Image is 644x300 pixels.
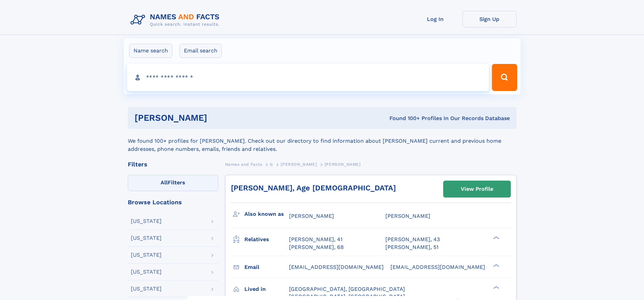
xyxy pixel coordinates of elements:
[128,175,218,191] label: Filters
[408,11,462,27] a: Log In
[161,179,168,186] span: All
[225,160,262,168] a: Names and Facts
[244,208,289,220] h3: Also known as
[135,114,299,122] h1: [PERSON_NAME]
[231,184,396,192] a: [PERSON_NAME], Age [DEMOGRAPHIC_DATA]
[244,283,289,295] h3: Lived in
[298,115,510,122] div: Found 100+ Profiles In Our Records Database
[289,286,405,292] span: [GEOGRAPHIC_DATA], [GEOGRAPHIC_DATA]
[128,199,218,205] div: Browse Locations
[131,286,162,292] div: [US_STATE]
[492,236,500,240] div: ❯
[461,181,493,197] div: View Profile
[289,213,334,219] span: [PERSON_NAME]
[385,236,440,243] a: [PERSON_NAME], 43
[281,162,317,167] span: [PERSON_NAME]
[492,285,500,290] div: ❯
[444,181,510,197] a: View Profile
[128,129,517,153] div: We found 100+ profiles for [PERSON_NAME]. Check out our directory to find information about [PERS...
[270,160,273,168] a: G
[462,11,517,27] a: Sign Up
[492,263,500,268] div: ❯
[289,264,384,270] span: [EMAIL_ADDRESS][DOMAIN_NAME]
[281,160,317,168] a: [PERSON_NAME]
[390,264,485,270] span: [EMAIL_ADDRESS][DOMAIN_NAME]
[289,236,342,243] a: [PERSON_NAME], 41
[131,218,162,224] div: [US_STATE]
[385,213,430,219] span: [PERSON_NAME]
[244,234,289,245] h3: Relatives
[492,64,517,91] button: Search Button
[385,244,438,251] a: [PERSON_NAME], 51
[244,261,289,273] h3: Email
[289,293,405,300] span: [GEOGRAPHIC_DATA], [GEOGRAPHIC_DATA]
[127,64,489,91] input: search input
[131,269,162,275] div: [US_STATE]
[131,252,162,258] div: [US_STATE]
[128,11,225,29] img: Logo Names and Facts
[129,44,172,58] label: Name search
[270,162,273,167] span: G
[131,235,162,241] div: [US_STATE]
[289,244,344,251] a: [PERSON_NAME], 68
[325,162,361,167] span: [PERSON_NAME]
[180,44,222,58] label: Email search
[128,161,218,167] div: Filters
